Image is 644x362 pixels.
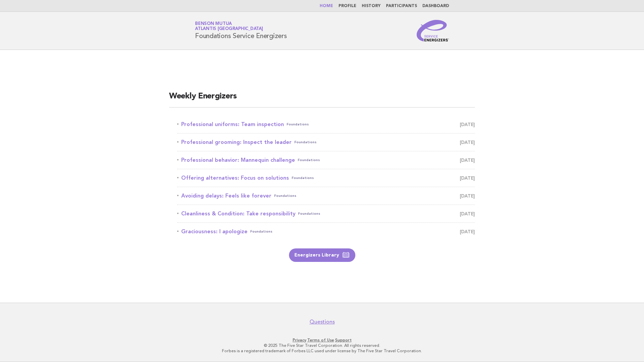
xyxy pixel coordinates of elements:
span: [DATE] [460,227,475,236]
p: © 2025 The Five Star Travel Corporation. All rights reserved. [116,343,528,348]
a: Cleanliness & Condition: Take responsibilityFoundations [DATE] [177,209,475,218]
a: Questions [310,319,335,325]
a: Professional grooming: Inspect the leaderFoundations [DATE] [177,138,475,147]
h2: Weekly Energizers [169,91,475,108]
span: [DATE] [460,120,475,129]
span: Foundations [287,120,309,129]
span: [DATE] [460,138,475,147]
span: Foundations [274,191,296,201]
a: Profile [339,4,356,8]
a: Participants [386,4,417,8]
span: Foundations [294,138,317,147]
a: Benson MutuaAtlantis [GEOGRAPHIC_DATA] [195,22,263,31]
span: Foundations [298,155,320,165]
span: Foundations [292,173,314,183]
span: [DATE] [460,155,475,165]
span: [DATE] [460,191,475,201]
span: Foundations [250,227,272,236]
a: Offering alternatives: Focus on solutionsFoundations [DATE] [177,173,475,183]
span: [DATE] [460,173,475,183]
a: Dashboard [422,4,449,8]
span: Foundations [298,209,320,218]
a: Support [335,338,352,342]
a: Home [320,4,333,8]
h1: Foundations Service Energizers [195,22,287,39]
a: Avoiding delays: Feels like foreverFoundations [DATE] [177,191,475,201]
a: Professional uniforms: Team inspectionFoundations [DATE] [177,120,475,129]
a: History [362,4,381,8]
span: Atlantis [GEOGRAPHIC_DATA] [195,27,263,31]
a: Terms of Use [307,338,334,342]
img: Service Energizers [417,20,449,41]
a: Privacy [293,338,306,342]
a: Graciousness: I apologizeFoundations [DATE] [177,227,475,236]
span: [DATE] [460,209,475,218]
a: Professional behavior: Mannequin challengeFoundations [DATE] [177,155,475,165]
p: Forbes is a registered trademark of Forbes LLC used under license by The Five Star Travel Corpora... [116,348,528,354]
p: · · [116,337,528,343]
a: Energizers Library [289,248,355,262]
